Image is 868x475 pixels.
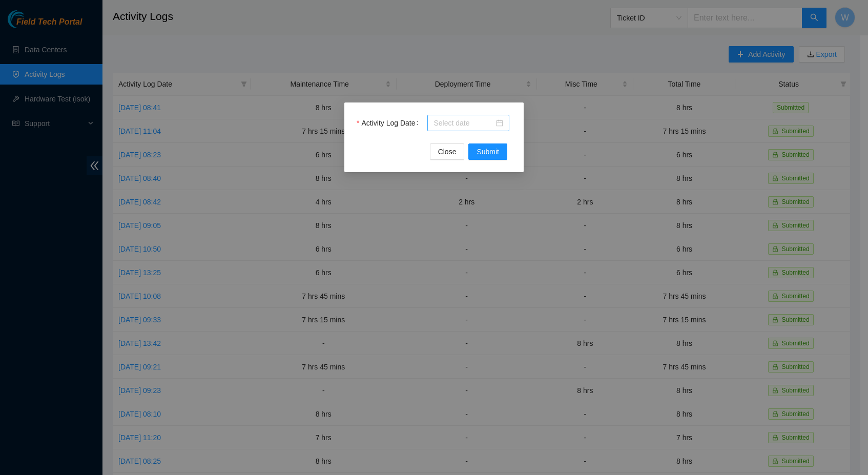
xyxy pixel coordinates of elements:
[433,117,494,129] input: Activity Log Date
[468,143,507,160] button: Submit
[430,143,465,160] button: Close
[357,115,422,131] label: Activity Log Date
[438,146,457,157] span: Close
[477,146,499,157] span: Submit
